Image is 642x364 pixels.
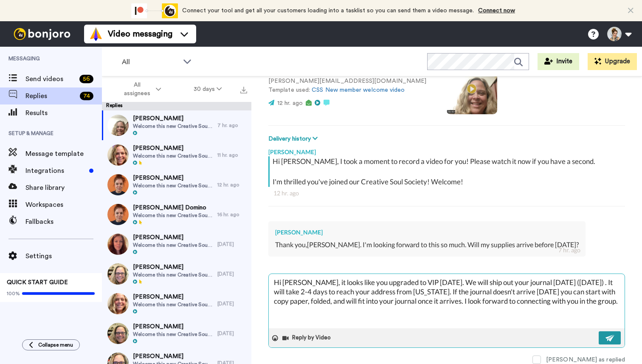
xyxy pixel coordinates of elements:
[7,279,68,285] span: QUICK START GUIDE
[182,8,474,14] span: Connect your tool and get all your customers loading into a tasklist so you can send them a video...
[133,144,213,152] span: [PERSON_NAME]
[133,293,213,301] span: [PERSON_NAME]
[89,27,103,41] img: vm-color.svg
[122,57,179,67] span: All
[133,352,213,361] span: [PERSON_NAME]
[120,81,154,98] span: All assignees
[107,263,129,285] img: 15429934-3d6f-4d17-ae00-eada3ca8215e-thumb.jpg
[133,331,213,338] span: Welcome this new Creative Soul Society Member!
[588,53,637,70] button: Upgrade
[240,87,247,93] img: export.svg
[25,200,102,210] span: Workspaces
[25,251,102,261] span: Settings
[107,204,129,225] img: c3a8498c-af6c-4dc2-8ebd-3206973b79f3-thumb.jpg
[7,290,20,297] span: 100%
[25,74,76,84] span: Send videos
[133,212,213,219] span: Welcome this new Creative Soul Society Member!
[217,300,247,307] div: [DATE]
[102,102,251,110] div: Replies
[25,166,86,176] span: Integrations
[558,246,580,254] div: 7 hr. ago
[217,271,247,277] div: [DATE]
[133,322,213,331] span: [PERSON_NAME]
[217,181,247,188] div: 12 hr. ago
[38,341,73,348] span: Collapse menu
[25,108,102,118] span: Results
[217,152,247,158] div: 11 hr. ago
[217,241,247,248] div: [DATE]
[108,28,172,40] span: Video messaging
[478,8,515,14] a: Connect now
[268,134,320,144] button: Delivery history
[133,301,213,308] span: Welcome this new Creative Soul Society Member!
[133,152,213,159] span: Welcome this new Creative Soul Society Member!
[275,240,579,250] div: Thank you,[PERSON_NAME]. I'm looking forward to this so much. Will my supplies arrive before [DATE]?
[217,330,247,337] div: [DATE]
[107,323,129,344] img: fde469df-da6c-4217-8489-b9d9ad2241ee-thumb.jpg
[268,77,434,95] p: [PERSON_NAME][EMAIL_ADDRESS][DOMAIN_NAME] Template used:
[268,144,625,156] div: [PERSON_NAME]
[275,228,579,237] div: [PERSON_NAME]
[102,110,251,140] a: [PERSON_NAME]Welcome this new Creative Soul Society Member!7 hr. ago
[312,87,405,93] a: CSS New member welcome video
[25,217,102,227] span: Fallbacks
[25,183,102,193] span: Share library
[133,203,213,212] span: [PERSON_NAME] Domino
[102,289,251,319] a: [PERSON_NAME]Welcome this new Creative Soul Society Member![DATE]
[102,259,251,289] a: [PERSON_NAME]Welcome this new Creative Soul Society Member![DATE]
[546,356,625,364] div: [PERSON_NAME] as replied
[538,53,579,70] button: Invite
[102,170,251,200] a: [PERSON_NAME]Welcome this new Creative Soul Society Member!12 hr. ago
[273,189,620,198] div: 12 hr. ago
[133,182,213,189] span: Welcome this new Creative Soul Society Member!
[133,174,213,182] span: [PERSON_NAME]
[25,149,102,159] span: Message template
[107,144,129,166] img: 9d2edc27-1613-4a04-ba7f-c685a102cff4-thumb.jpg
[102,200,251,229] a: [PERSON_NAME] DominoWelcome this new Creative Soul Society Member!16 hr. ago
[102,229,251,259] a: [PERSON_NAME]Welcome this new Creative Soul Society Member![DATE]
[107,293,129,314] img: 83f4b4d0-8a71-40e7-b245-c8eb0caaee73-thumb.jpg
[131,3,178,18] div: animation
[217,122,247,129] div: 7 hr. ago
[133,242,213,248] span: Welcome this new Creative Soul Society Member!
[104,77,177,101] button: All assignees
[107,234,129,255] img: 39331940-9474-43ed-af16-d4d5c7343cf9-thumb.jpg
[133,114,213,123] span: [PERSON_NAME]
[177,82,238,97] button: 30 days
[22,339,80,350] button: Collapse menu
[80,92,93,100] div: 74
[10,28,74,40] img: bj-logo-header-white.svg
[273,156,623,187] div: Hi [PERSON_NAME], I took a moment to record a video for you! Please watch it now if you have a se...
[102,140,251,170] a: [PERSON_NAME]Welcome this new Creative Soul Society Member!11 hr. ago
[25,91,76,101] span: Replies
[107,174,129,195] img: 56d94d37-9956-4968-8bc0-43a83c2ed3be-thumb.jpg
[107,115,129,136] img: 33be7b00-b668-4e05-b951-aa1c9bc055b7-thumb.jpg
[217,211,247,218] div: 16 hr. ago
[238,83,250,96] button: Export all results that match these filters now.
[277,100,303,106] span: 12 hr. ago
[269,274,625,328] textarea: Hi [PERSON_NAME], it looks like you upgraded to VIP [DATE]. We will ship out your journal [DATE] ...
[133,233,213,242] span: [PERSON_NAME]
[133,123,213,130] span: Welcome this new Creative Soul Society Member!
[282,332,333,344] button: Reply by Video
[133,263,213,271] span: [PERSON_NAME]
[79,75,93,83] div: 56
[102,319,251,348] a: [PERSON_NAME]Welcome this new Creative Soul Society Member![DATE]
[133,271,213,278] span: Welcome this new Creative Soul Society Member!
[605,335,615,341] img: send-white.svg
